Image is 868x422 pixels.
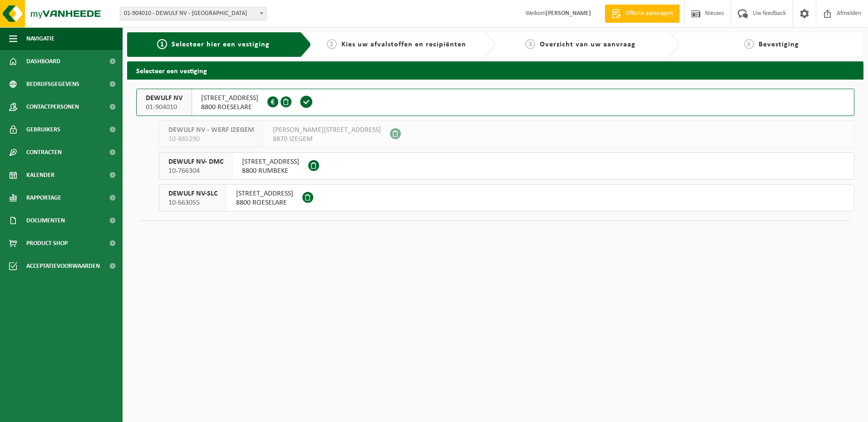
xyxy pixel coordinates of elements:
[273,135,381,144] span: 8870 IZEGEM
[127,61,863,79] h2: Selecteer een vestiging
[26,73,79,95] span: Bedrijfsgegevens
[236,198,293,207] span: 8800 ROESELARE
[242,157,299,166] span: [STREET_ADDRESS]
[341,41,466,48] span: Kies uw afvalstoffen en recipiënten
[540,41,636,48] span: Overzicht van uw aanvraag
[159,152,854,180] button: DEWULF NV- DMC 10-766304 [STREET_ADDRESS]8800 RUMBEKE
[120,7,266,20] span: 01-904010 - DEWULF NV - ROESELARE
[546,10,591,17] strong: [PERSON_NAME]
[26,232,68,255] span: Product Shop
[146,94,182,103] span: DEWULF NV
[168,157,223,166] span: DEWULF NV- DMC
[26,255,100,277] span: Acceptatievoorwaarden
[26,164,54,186] span: Kalender
[136,89,854,116] button: DEWULF NV 01-904010 [STREET_ADDRESS]8800 ROESELARE
[242,166,299,176] span: 8800 RUMBEKE
[26,141,62,164] span: Contracten
[605,5,680,23] a: Offerte aanvragen
[168,126,254,135] span: DEWULF NV - WERF IZEGEM
[623,9,675,18] span: Offerte aanvragen
[236,189,293,198] span: [STREET_ADDRESS]
[201,103,258,112] span: 8800 ROESELARE
[759,41,799,48] span: Bevestiging
[327,39,337,49] span: 2
[744,39,754,49] span: 4
[26,95,79,118] span: Contactpersonen
[168,166,223,176] span: 10-766304
[26,50,60,73] span: Dashboard
[26,118,60,141] span: Gebruikers
[159,184,854,211] button: DEWULF NV-SLC 10-663055 [STREET_ADDRESS]8800 ROESELARE
[146,103,182,112] span: 01-904010
[172,41,270,48] span: Selecteer hier een vestiging
[525,39,535,49] span: 3
[168,135,254,144] span: 10-885290
[26,27,54,50] span: Navigatie
[201,94,258,103] span: [STREET_ADDRESS]
[168,198,217,207] span: 10-663055
[26,186,61,209] span: Rapportage
[273,126,381,135] span: [PERSON_NAME][STREET_ADDRESS]
[168,189,217,198] span: DEWULF NV-SLC
[157,39,167,49] span: 1
[26,209,65,232] span: Documenten
[120,7,266,20] span: 01-904010 - DEWULF NV - ROESELARE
